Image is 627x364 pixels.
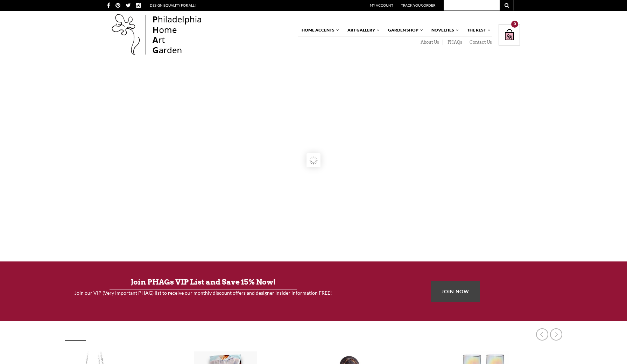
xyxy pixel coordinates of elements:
[370,3,393,7] a: My Account
[16,275,390,289] h3: Join PHAGs VIP List and Save 15% Now!
[385,24,424,36] a: Garden Shop
[466,40,492,45] a: Contact Us
[416,40,443,45] a: About Us
[511,21,518,28] div: 0
[431,281,480,302] a: JOIN NOW
[443,40,466,45] a: PHAQs
[428,24,459,36] a: Novelties
[464,24,491,36] a: The Rest
[16,289,390,296] h4: Join our VIP (Very Important PHAG) list to receive our monthly discount offers and designer insid...
[401,3,435,7] a: Track Your Order
[344,24,380,36] a: Art Gallery
[298,24,340,36] a: Home Accents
